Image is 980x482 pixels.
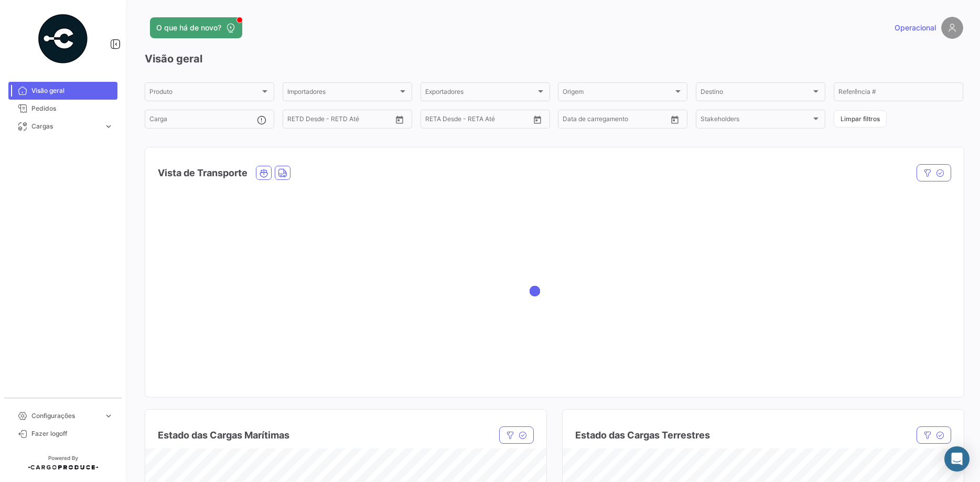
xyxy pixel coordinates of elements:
[158,166,247,180] h4: Vista de Transporte
[563,117,581,124] input: Desde
[149,90,260,97] span: Produto
[834,110,887,127] button: Limpar filtros
[8,82,117,100] a: Visão geral
[530,112,545,127] button: Open calendar
[287,117,306,124] input: Desde
[145,51,963,66] h3: Visão geral
[31,429,113,438] span: Fazer logoff
[895,23,936,33] span: Operacional
[31,411,100,421] span: Configurações
[256,166,271,179] button: Ocean
[589,117,639,124] input: Até
[31,104,113,113] span: Pedidos
[563,90,673,97] span: Origem
[314,117,364,124] input: Até
[156,23,221,33] span: O que há de novo?
[104,411,113,421] span: expand_more
[701,117,811,124] span: Stakeholders
[287,90,398,97] span: Importadores
[941,17,963,39] img: placeholder-user.png
[37,13,89,65] img: powered-by.png
[392,112,407,127] button: Open calendar
[575,428,710,443] h4: Estado das Cargas Terrestres
[425,117,444,124] input: Desde
[150,17,242,38] button: O que há de novo?
[8,100,117,117] a: Pedidos
[451,117,502,124] input: Até
[667,112,683,127] button: Open calendar
[701,90,811,97] span: Destino
[944,446,970,472] div: Abrir Intercom Messenger
[104,122,113,131] span: expand_more
[425,90,536,97] span: Exportadores
[31,122,100,131] span: Cargas
[31,86,113,95] span: Visão geral
[275,166,290,179] button: Land
[158,428,289,443] h4: Estado das Cargas Marítimas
